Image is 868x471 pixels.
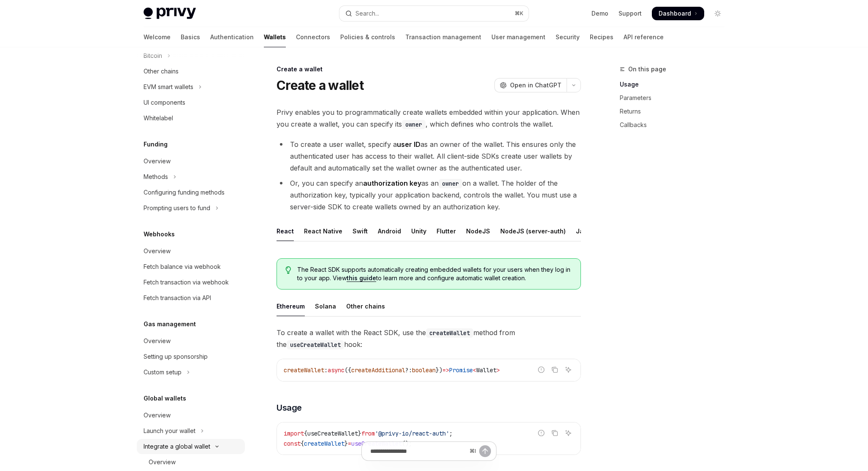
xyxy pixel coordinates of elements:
[375,430,449,437] span: '@privy-io/react-auth'
[370,442,466,460] input: Ask a question...
[618,9,642,18] a: Support
[346,296,385,316] div: Other chains
[144,187,225,198] div: Configuring funding methods
[624,27,664,47] a: API reference
[137,154,245,169] a: Overview
[264,27,286,47] a: Wallets
[351,366,405,374] span: createAdditional
[353,221,368,241] div: Swift
[494,78,567,92] button: Open in ChatGPT
[181,27,200,47] a: Basics
[304,221,342,241] div: React Native
[659,9,691,18] span: Dashboard
[144,426,195,436] div: Launch your wallet
[628,64,666,74] span: On this page
[620,78,731,91] a: Usage
[277,296,305,316] div: Ethereum
[296,27,330,47] a: Connectors
[137,439,245,454] button: Toggle Integrate a global wallet section
[328,366,344,374] span: async
[277,327,581,350] span: To create a wallet with the React SDK, use the method from the hook:
[144,336,171,346] div: Overview
[144,246,171,256] div: Overview
[144,82,193,92] div: EVM smart wallets
[149,457,176,467] div: Overview
[442,366,449,374] span: =>
[284,366,324,374] span: createWallet
[137,244,245,259] a: Overview
[436,366,442,374] span: })
[449,366,473,374] span: Promise
[277,177,581,213] li: Or, you can specify an as an on a wallet. The holder of the authorization key, typically your app...
[137,333,245,349] a: Overview
[137,185,245,200] a: Configuring funding methods
[307,430,358,437] span: useCreateWallet
[137,408,245,423] a: Overview
[536,428,547,439] button: Report incorrect code
[277,106,581,130] span: Privy enables you to programmatically create wallets embedded within your application. When you c...
[479,445,491,457] button: Send message
[363,179,421,187] strong: authorization key
[144,113,173,123] div: Whitelabel
[476,366,496,374] span: Wallet
[412,366,436,374] span: boolean
[144,27,171,47] a: Welcome
[137,259,245,274] a: Fetch balance via webhook
[144,203,210,213] div: Prompting users to fund
[137,349,245,364] a: Setting up sponsorship
[549,364,560,375] button: Copy the contents from the code block
[620,105,731,118] a: Returns
[285,266,291,274] svg: Tip
[137,169,245,184] button: Toggle Methods section
[549,428,560,439] button: Copy the contents from the code block
[437,221,456,241] div: Flutter
[144,393,186,403] h5: Global wallets
[378,221,401,241] div: Android
[137,275,245,290] a: Fetch transaction via webhook
[347,274,376,282] a: this guide
[515,10,524,17] span: ⌘ K
[344,366,351,374] span: ({
[137,423,245,439] button: Toggle Launch your wallet section
[304,430,307,437] span: {
[620,118,731,132] a: Callbacks
[137,290,245,306] a: Fetch transaction via API
[144,441,210,452] div: Integrate a global wallet
[137,455,245,470] a: Overview
[144,172,168,182] div: Methods
[711,7,724,20] button: Toggle dark mode
[466,221,490,241] div: NodeJS
[397,140,420,149] strong: user ID
[144,262,221,272] div: Fetch balance via webhook
[496,366,500,374] span: >
[315,296,336,316] div: Solana
[473,366,476,374] span: <
[137,64,245,79] a: Other chains
[500,221,566,241] div: NodeJS (server-auth)
[144,229,175,239] h5: Webhooks
[324,366,328,374] span: :
[297,265,572,282] span: The React SDK supports automatically creating embedded wallets for your users when they log in to...
[361,430,375,437] span: from
[277,138,581,174] li: To create a user wallet, specify a as an owner of the wallet. This ensures only the authenticated...
[137,79,245,95] button: Toggle EVM smart wallets section
[563,428,574,439] button: Ask AI
[652,7,704,20] a: Dashboard
[137,95,245,110] a: UI components
[144,367,182,377] div: Custom setup
[576,221,591,241] div: Java
[277,78,363,93] h1: Create a wallet
[144,66,179,76] div: Other chains
[590,27,613,47] a: Recipes
[358,430,361,437] span: }
[449,430,453,437] span: ;
[210,27,254,47] a: Authentication
[144,97,185,108] div: UI components
[144,8,196,19] img: light logo
[277,402,302,414] span: Usage
[137,111,245,126] a: Whitelabel
[144,352,208,362] div: Setting up sponsorship
[405,366,412,374] span: ?:
[287,340,344,349] code: useCreateWallet
[355,8,379,19] div: Search...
